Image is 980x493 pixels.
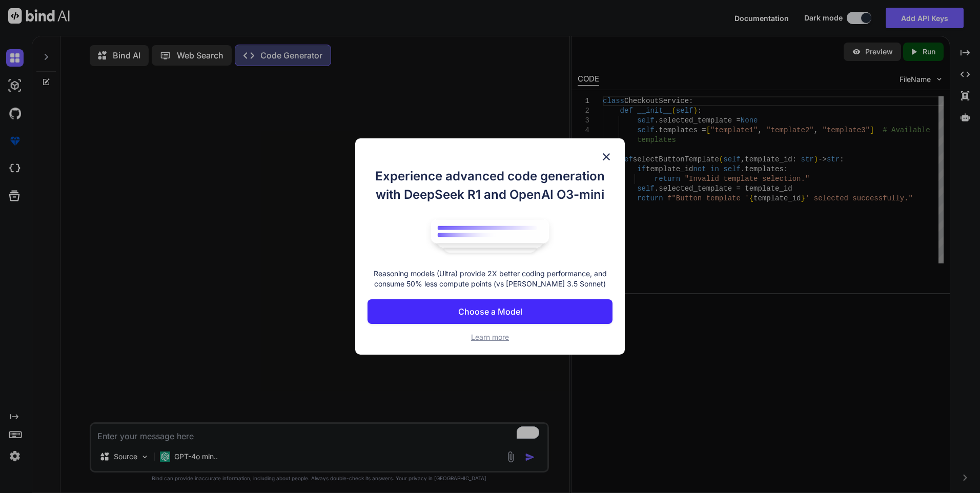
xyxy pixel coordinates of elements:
img: bind logo [423,214,557,258]
span: Learn more [471,333,509,341]
h1: Experience advanced code generation with DeepSeek R1 and OpenAI O3-mini [367,167,612,204]
button: Choose a Model [367,299,612,324]
img: close [600,151,612,163]
p: Reasoning models (Ultra) provide 2X better coding performance, and consume 50% less compute point... [367,269,612,289]
p: Choose a Model [458,305,522,318]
